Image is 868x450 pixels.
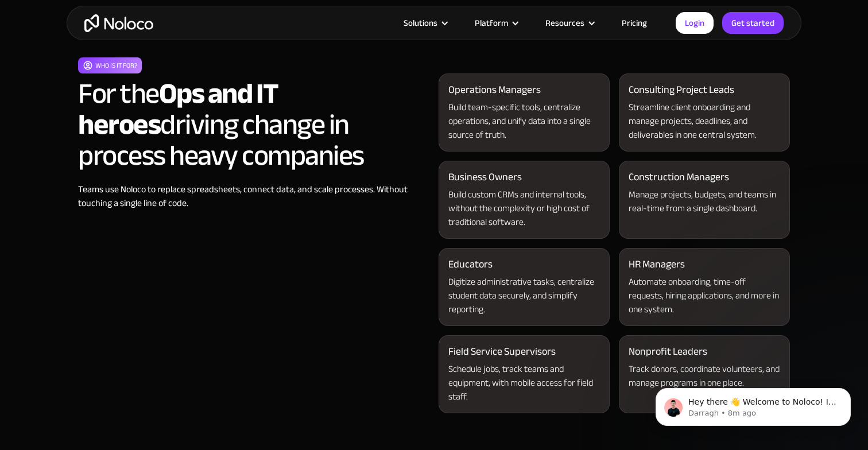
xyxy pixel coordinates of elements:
a: Login [676,12,714,34]
div: Solutions [404,15,437,30]
div: Educators [448,258,493,271]
div: Field Service Supervisors [448,345,556,359]
div: Build team-specific tools, centralize operations, and unify data into a single source of truth. [448,100,600,142]
div: Build custom CRMs and internal tools, without the complexity or high cost of traditional software. [448,188,600,229]
div: Construction Managers [629,170,729,184]
div: Manage projects, budgets, and teams in real-time from a single dashboard. [629,188,780,215]
div: Platform [475,15,508,30]
div: Operations Managers [448,83,541,97]
div: Automate onboarding, time-off requests, hiring applications, and more in one system. [629,275,780,316]
iframe: Intercom notifications message [638,364,868,444]
div: Who is it for? [95,59,137,72]
div: Resources [545,15,584,30]
div: Nonprofit Leaders [629,345,707,359]
div: Solutions [389,15,460,30]
div: HR Managers [629,258,685,271]
a: home [84,14,153,32]
div: Teams use Noloco to replace spreadsheets, connect data, and scale processes. Without touching a s... [78,183,429,210]
div: Streamline client onboarding and manage projects, deadlines, and deliverables in one central system. [629,100,780,142]
strong: Ops and IT heroes [78,67,278,152]
div: Business Owners [448,170,522,184]
div: Track donors, coordinate volunteers, and manage programs in one place. [629,362,780,390]
div: Consulting Project Leads [629,83,734,97]
h2: For the driving change in process heavy companies [78,78,429,171]
a: Pricing [607,15,661,30]
div: Schedule jobs, track teams and equipment, with mobile access for field staff. [448,362,600,404]
div: Platform [460,15,531,30]
div: Digitize administrative tasks, centralize student data securely, and simplify reporting. [448,275,600,316]
a: Get started [722,12,784,34]
div: Resources [531,15,607,30]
